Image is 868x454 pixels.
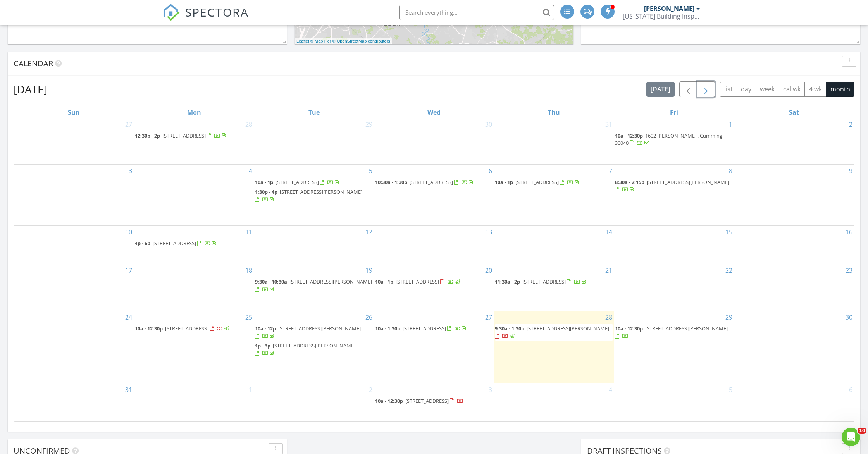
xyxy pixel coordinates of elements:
button: 4 wk [804,82,826,97]
a: Go to July 27, 2025 [124,118,134,131]
td: Go to September 2, 2025 [254,383,374,421]
a: Go to August 1, 2025 [727,118,734,131]
a: 11:30a - 2p [STREET_ADDRESS] [495,278,588,285]
a: 10a - 1p [STREET_ADDRESS] [375,278,461,285]
td: Go to August 25, 2025 [134,311,254,383]
a: Go to August 12, 2025 [364,226,374,238]
td: Go to August 2, 2025 [734,118,854,165]
span: 1p - 3p [255,342,270,349]
a: 10a - 12:30p 1602 [PERSON_NAME] , Cumming 30040 [615,132,722,146]
td: Go to August 19, 2025 [254,264,374,311]
h2: [DATE] [14,81,47,97]
div: [PERSON_NAME] [644,5,694,12]
a: Go to August 4, 2025 [247,165,254,177]
td: Go to August 30, 2025 [734,311,854,383]
span: 10a - 12:30p [375,397,403,404]
span: [STREET_ADDRESS][PERSON_NAME] [527,325,609,332]
a: Sunday [66,107,81,118]
a: Go to September 6, 2025 [847,383,854,396]
a: Go to August 14, 2025 [604,226,614,238]
a: Go to August 21, 2025 [604,264,614,277]
a: Go to August 8, 2025 [727,165,734,177]
button: Next month [697,81,715,97]
a: 10a - 1p [STREET_ADDRESS] [495,178,613,187]
a: 1:30p - 4p [STREET_ADDRESS][PERSON_NAME] [255,187,373,204]
span: 10a - 1p [375,278,393,285]
span: [STREET_ADDRESS][PERSON_NAME] [645,325,728,332]
a: 10a - 12:30p [STREET_ADDRESS][PERSON_NAME] [615,325,728,339]
a: 10a - 12:30p 1602 [PERSON_NAME] , Cumming 30040 [615,131,733,148]
a: Go to August 6, 2025 [487,165,494,177]
span: [STREET_ADDRESS][PERSON_NAME] [280,188,362,195]
a: Thursday [546,107,561,118]
span: 10 [858,428,866,434]
td: Go to July 31, 2025 [494,118,614,165]
span: 8:30a - 2:15p [615,179,644,186]
a: Saturday [787,107,801,118]
td: Go to August 5, 2025 [254,164,374,225]
td: Go to July 28, 2025 [134,118,254,165]
a: Go to September 5, 2025 [727,383,734,396]
a: Go to August 29, 2025 [724,311,734,323]
span: [STREET_ADDRESS] [276,179,319,186]
td: Go to August 31, 2025 [14,383,134,421]
span: [STREET_ADDRESS] [153,240,196,247]
td: Go to August 7, 2025 [494,164,614,225]
a: Go to August 15, 2025 [724,226,734,238]
a: 11:30a - 2p [STREET_ADDRESS] [495,277,613,287]
a: Go to August 11, 2025 [244,226,254,238]
span: 4p - 6p [135,240,150,247]
td: Go to August 26, 2025 [254,311,374,383]
td: Go to August 16, 2025 [734,226,854,264]
a: 10a - 1p [STREET_ADDRESS] [255,179,341,186]
td: Go to August 23, 2025 [734,264,854,311]
a: 10a - 1:30p [STREET_ADDRESS] [375,325,468,332]
td: Go to August 15, 2025 [614,226,734,264]
span: 1:30p - 4p [255,188,277,195]
a: Go to September 2, 2025 [367,383,374,396]
span: [STREET_ADDRESS][PERSON_NAME] [647,179,729,186]
span: [STREET_ADDRESS][PERSON_NAME] [273,342,355,349]
a: 10a - 12:30p [STREET_ADDRESS] [135,324,253,334]
span: 10a - 1p [255,179,273,186]
a: Go to August 10, 2025 [124,226,134,238]
a: Tuesday [307,107,321,118]
button: list [720,82,737,97]
td: Go to September 5, 2025 [614,383,734,421]
button: month [826,82,854,97]
button: [DATE] [646,82,675,97]
button: cal wk [779,82,805,97]
span: [STREET_ADDRESS] [522,278,566,285]
td: Go to August 27, 2025 [374,311,494,383]
td: Go to September 3, 2025 [374,383,494,421]
a: 10a - 12:30p [STREET_ADDRESS] [375,397,493,406]
a: 1:30p - 4p [STREET_ADDRESS][PERSON_NAME] [255,188,362,203]
td: Go to August 11, 2025 [134,226,254,264]
a: Go to August 22, 2025 [724,264,734,277]
a: Go to August 13, 2025 [484,226,494,238]
a: Wednesday [426,107,442,118]
a: Go to August 27, 2025 [484,311,494,323]
a: 8:30a - 2:15p [STREET_ADDRESS][PERSON_NAME] [615,179,729,193]
a: Go to August 23, 2025 [844,264,854,277]
a: 9:30a - 10:30a [STREET_ADDRESS][PERSON_NAME] [255,278,372,292]
a: Leaflet [296,39,309,43]
td: Go to July 30, 2025 [374,118,494,165]
span: 9:30a - 10:30a [255,278,287,285]
td: Go to September 1, 2025 [134,383,254,421]
span: [STREET_ADDRESS][PERSON_NAME] [289,278,372,285]
a: 1p - 3p [STREET_ADDRESS][PERSON_NAME] [255,341,373,358]
div: Georgia Building Inspections [623,12,700,20]
a: Friday [668,107,680,118]
a: Go to August 30, 2025 [844,311,854,323]
a: Go to August 24, 2025 [124,311,134,323]
span: 10a - 12:30p [135,325,163,332]
span: 10:30a - 1:30p [375,179,407,186]
a: 9:30a - 10:30a [STREET_ADDRESS][PERSON_NAME] [255,277,373,294]
button: Previous month [679,81,697,97]
span: [STREET_ADDRESS] [405,397,449,404]
a: Go to August 3, 2025 [127,165,134,177]
td: Go to August 4, 2025 [134,164,254,225]
a: Go to August 18, 2025 [244,264,254,277]
td: Go to August 18, 2025 [134,264,254,311]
